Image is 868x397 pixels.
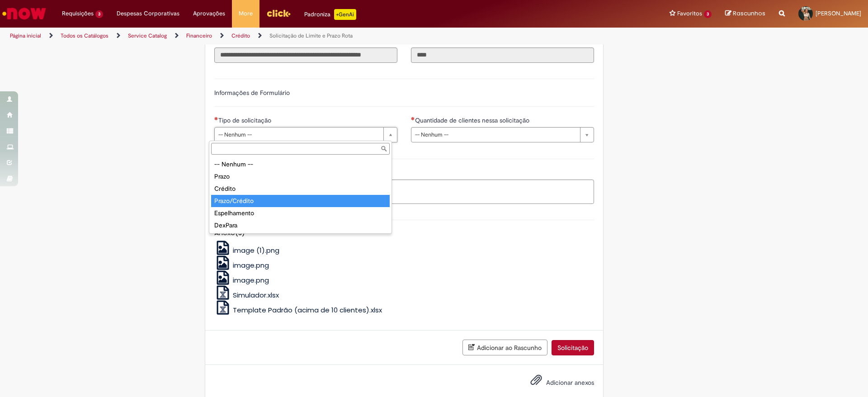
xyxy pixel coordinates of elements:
[211,183,390,195] div: Crédito
[211,158,390,170] div: -- Nenhum --
[211,207,390,219] div: Espelhamento
[209,156,392,233] ul: Tipo de solicitação
[211,170,390,183] div: Prazo
[211,195,390,207] div: Prazo/Crédito
[211,219,390,232] div: DexPara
